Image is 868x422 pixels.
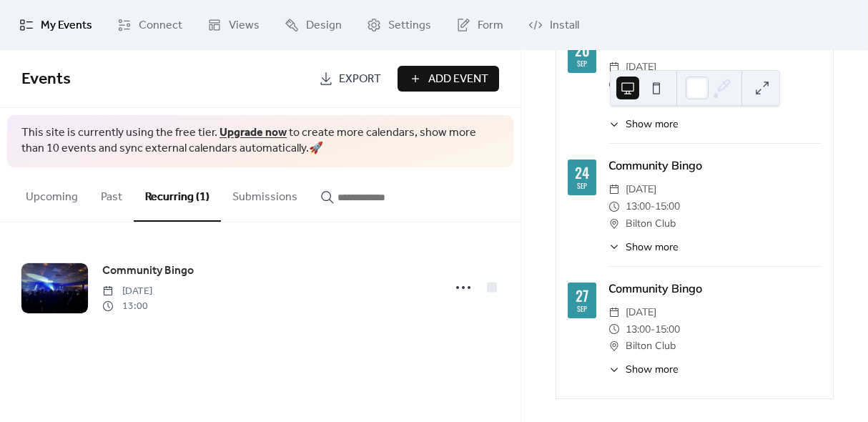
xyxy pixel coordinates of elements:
[608,240,620,255] div: ​
[626,198,651,215] span: 13:00
[197,6,270,44] a: Views
[308,66,392,92] a: Export
[428,71,488,88] span: Add Event
[518,6,590,44] a: Install
[608,321,620,338] div: ​
[577,60,587,67] div: Sep
[339,71,381,88] span: Export
[102,262,194,280] span: Community Bingo
[626,362,679,377] span: Show more
[14,167,89,220] button: Upcoming
[608,93,620,110] div: ​
[608,117,679,132] button: ​Show more
[655,321,680,338] span: 15:00
[107,6,193,44] a: Connect
[608,157,822,174] div: Community Bingo
[102,262,194,280] a: Community Bingo
[626,59,656,76] span: [DATE]
[274,6,352,44] a: Design
[398,66,499,92] button: Add Event
[608,215,620,232] div: ​
[575,165,589,180] div: 24
[220,122,287,144] a: Upgrade now
[356,6,442,44] a: Settings
[89,167,134,220] button: Past
[626,181,656,198] span: [DATE]
[651,321,655,338] span: -
[608,181,620,198] div: ​
[608,76,620,93] div: ​
[21,64,71,95] span: Events
[626,240,679,255] span: Show more
[608,117,620,132] div: ​
[608,280,822,297] div: Community Bingo
[102,299,152,314] span: 13:00
[608,362,679,377] button: ​Show more
[9,6,103,44] a: My Events
[608,59,620,76] div: ​
[139,17,182,34] span: Connect
[229,17,260,34] span: Views
[608,240,679,255] button: ​Show more
[608,304,620,321] div: ​
[478,17,503,34] span: Form
[445,6,514,44] a: Form
[577,305,587,313] div: Sep
[626,117,679,132] span: Show more
[306,17,342,34] span: Design
[21,125,499,157] span: This site is currently using the free tier. to create more calendars, show more than 10 events an...
[576,288,588,303] div: 27
[608,198,620,215] div: ​
[388,17,431,34] span: Settings
[626,321,651,338] span: 13:00
[134,167,221,222] button: Recurring (1)
[651,198,655,215] span: -
[626,304,656,321] span: [DATE]
[655,198,680,215] span: 15:00
[608,338,620,355] div: ​
[41,17,92,34] span: My Events
[626,215,676,232] span: Bilton Club
[626,338,676,355] span: Bilton Club
[577,182,587,190] div: Sep
[608,362,620,377] div: ​
[221,167,309,220] button: Submissions
[102,284,152,299] span: [DATE]
[575,43,590,57] div: 20
[550,17,579,34] span: Install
